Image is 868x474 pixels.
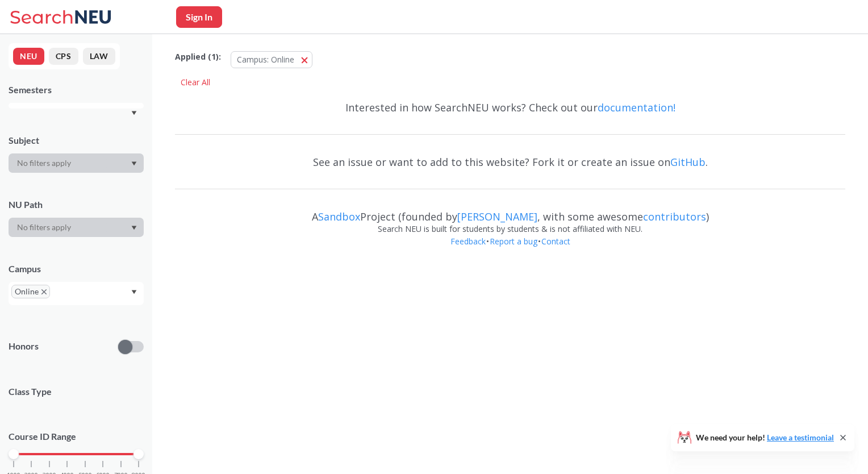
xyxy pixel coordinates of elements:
[9,263,144,275] div: Campus
[175,91,845,124] div: Interested in how SearchNEU works? Check out our
[9,84,144,96] div: Semesters
[175,223,845,235] div: Search NEU is built for students by students & is not affiliated with NEU.
[9,134,144,147] div: Subject
[175,74,216,91] div: Clear All
[175,145,845,178] div: See an issue or want to add to this website? Fork it or create an issue on .
[9,340,39,353] p: Honors
[131,226,137,230] svg: Dropdown arrow
[13,48,44,65] button: NEU
[696,434,834,442] span: We need your help!
[9,282,144,305] div: OnlineX to remove pillDropdown arrow
[175,51,221,63] span: Applied ( 1 ):
[9,153,144,173] div: Dropdown arrow
[41,289,47,294] svg: X to remove pill
[318,210,360,223] a: Sandbox
[11,285,50,298] span: OnlineX to remove pill
[643,210,706,223] a: contributors
[83,48,115,65] button: LAW
[489,236,538,247] a: Report a bug
[176,6,222,28] button: Sign In
[9,198,144,211] div: NU Path
[9,385,144,398] span: Class Type
[49,48,78,65] button: CPS
[767,433,834,442] a: Leave a testimonial
[131,161,137,166] svg: Dropdown arrow
[231,51,312,68] button: Campus: Online
[598,101,675,114] a: documentation!
[175,200,845,223] div: A Project (founded by , with some awesome )
[131,111,137,115] svg: Dropdown arrow
[541,236,571,247] a: Contact
[175,235,845,265] div: • •
[670,155,706,169] a: GitHub
[237,54,294,65] span: Campus: Online
[450,236,486,247] a: Feedback
[457,210,537,223] a: [PERSON_NAME]
[9,430,144,443] p: Course ID Range
[131,290,137,294] svg: Dropdown arrow
[9,218,144,237] div: Dropdown arrow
